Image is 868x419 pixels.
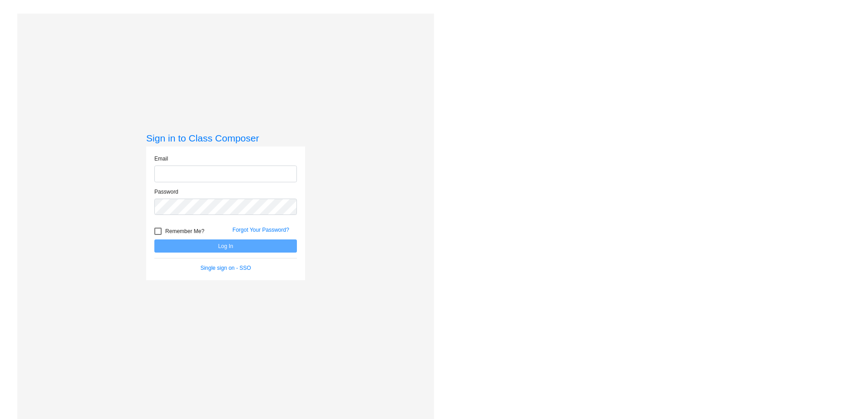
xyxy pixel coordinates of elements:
span: Remember Me? [165,226,204,237]
label: Email [154,155,168,163]
h3: Sign in to Class Composer [146,132,305,144]
a: Single sign on - SSO [200,265,251,271]
a: Forgot Your Password? [232,227,289,233]
button: Log In [154,239,297,253]
label: Password [154,188,178,196]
